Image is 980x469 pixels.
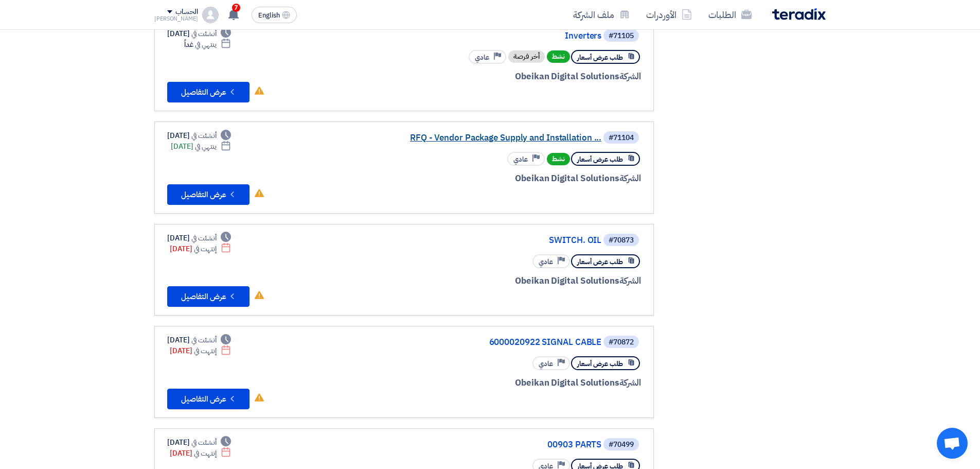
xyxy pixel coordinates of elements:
div: Obeikan Digital Solutions [394,274,641,288]
div: #71104 [609,134,634,142]
button: English [252,7,297,23]
span: عادي [539,359,553,369]
a: 6000020922 SIGNAL CABLE [396,338,601,347]
span: أنشئت في [191,130,216,141]
span: الشركة [619,376,642,389]
div: #70873 [609,237,634,244]
span: English [258,12,280,19]
a: الأوردرات [638,3,700,27]
div: Obeikan Digital Solutions [394,70,641,83]
span: 7 [232,4,240,12]
span: أنشئت في [191,28,216,39]
span: إنتهت في [194,244,216,254]
span: طلب عرض أسعار [577,257,623,267]
span: نشط [547,153,570,165]
img: Teradix logo [772,8,826,20]
a: RFQ - Vendor Package Supply and Installation ... [396,133,601,143]
div: الحساب [175,8,198,16]
div: [DATE] [167,28,231,39]
a: SWITCH. OIL [396,236,601,245]
div: [DATE] [170,345,231,356]
div: [DATE] [170,448,231,459]
span: عادي [475,53,489,62]
span: الشركة [619,172,642,185]
a: Open chat [937,428,968,459]
span: إنتهت في [194,448,216,459]
span: نشط [547,50,570,63]
div: #70499 [609,441,634,448]
span: طلب عرض أسعار [577,154,623,164]
span: ينتهي في [195,39,216,50]
a: 00903 PARTS [396,440,601,449]
div: [DATE] [167,437,231,448]
button: عرض التفاصيل [167,389,250,409]
span: ينتهي في [195,141,216,152]
button: عرض التفاصيل [167,286,250,307]
span: إنتهت في [194,345,216,356]
a: الطلبات [700,3,760,27]
div: [DATE] [167,335,231,345]
div: [PERSON_NAME] [154,16,198,22]
div: [DATE] [167,233,231,244]
button: عرض التفاصيل [167,184,250,205]
div: Obeikan Digital Solutions [394,376,641,390]
span: طلب عرض أسعار [577,359,623,369]
a: ملف الشركة [565,3,638,27]
div: #71105 [609,32,634,40]
div: [DATE] [171,141,231,152]
span: عادي [513,154,528,164]
span: الشركة [619,274,642,287]
span: أنشئت في [191,437,216,448]
span: طلب عرض أسعار [577,53,623,62]
img: profile_test.png [202,7,219,23]
div: [DATE] [170,244,231,254]
span: أنشئت في [191,233,216,244]
a: Inverters [396,31,601,41]
span: عادي [539,257,553,267]
div: Obeikan Digital Solutions [394,172,641,185]
div: أخر فرصة [508,50,545,63]
button: عرض التفاصيل [167,82,250,102]
div: [DATE] [167,130,231,141]
span: أنشئت في [191,335,216,345]
div: غداً [184,39,231,50]
div: #70872 [609,339,634,346]
span: الشركة [619,70,642,83]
